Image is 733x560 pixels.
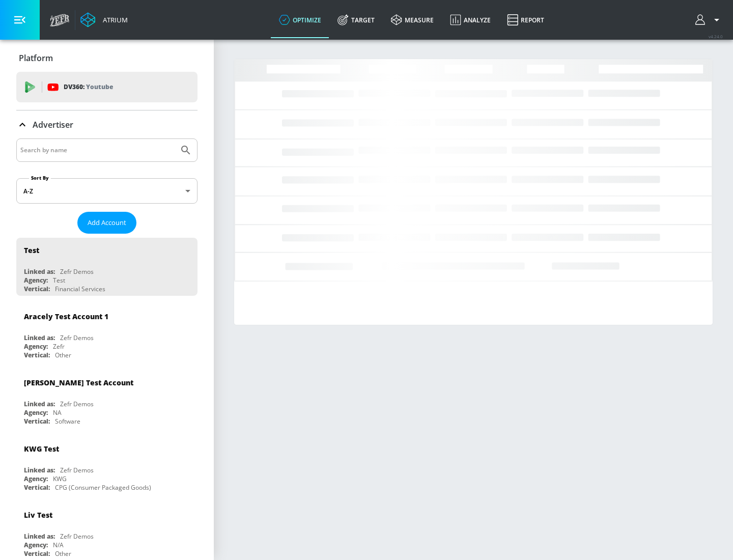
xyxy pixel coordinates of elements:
[24,342,48,351] div: Agency:
[16,44,198,72] div: Platform
[24,532,55,541] div: Linked as:
[20,144,175,157] input: Search by name
[499,2,552,38] a: Report
[24,541,48,549] div: Agency:
[24,312,108,321] div: Aracely Test Account 1
[24,378,133,387] div: [PERSON_NAME] Test Account
[53,276,65,285] div: Test
[329,2,383,38] a: Target
[88,217,126,229] span: Add Account
[16,370,198,428] div: [PERSON_NAME] Test AccountLinked as:Zefr DemosAgency:NAVertical:Software
[24,466,55,474] div: Linked as:
[16,238,198,296] div: TestLinked as:Zefr DemosAgency:TestVertical:Financial Services
[24,408,48,417] div: Agency:
[60,532,94,541] div: Zefr Demos
[16,304,198,362] div: Aracely Test Account 1Linked as:Zefr DemosAgency:ZefrVertical:Other
[33,119,73,130] p: Advertiser
[55,417,80,426] div: Software
[271,2,329,38] a: optimize
[86,81,113,92] p: Youtube
[24,276,48,285] div: Agency:
[16,72,198,102] div: DV360: Youtube
[24,417,50,426] div: Vertical:
[24,285,50,293] div: Vertical:
[55,351,71,359] div: Other
[53,408,62,417] div: NA
[24,245,39,255] div: Test
[99,15,128,24] div: Atrium
[64,81,113,93] p: DV360:
[55,549,71,558] div: Other
[53,342,65,351] div: Zefr
[60,466,94,474] div: Zefr Demos
[55,483,151,492] div: CPG (Consumer Packaged Goods)
[24,400,55,408] div: Linked as:
[24,444,59,454] div: KWG Test
[24,483,50,492] div: Vertical:
[55,285,105,293] div: Financial Services
[24,474,48,483] div: Agency:
[80,12,128,27] a: Atrium
[60,333,94,342] div: Zefr Demos
[19,52,53,64] p: Platform
[24,333,55,342] div: Linked as:
[24,267,55,276] div: Linked as:
[24,351,50,359] div: Vertical:
[442,2,499,38] a: Analyze
[29,175,51,181] label: Sort By
[16,436,198,494] div: KWG TestLinked as:Zefr DemosAgency:KWGVertical:CPG (Consumer Packaged Goods)
[24,510,52,520] div: Liv Test
[709,34,723,39] span: v 4.24.0
[77,212,136,234] button: Add Account
[60,267,94,276] div: Zefr Demos
[383,2,442,38] a: measure
[60,400,94,408] div: Zefr Demos
[16,110,198,139] div: Advertiser
[53,541,64,549] div: N/A
[24,549,50,558] div: Vertical:
[16,178,198,204] div: A-Z
[53,474,67,483] div: KWG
